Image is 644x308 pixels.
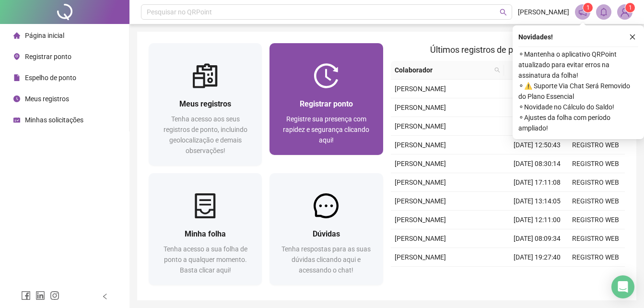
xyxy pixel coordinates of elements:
[283,115,369,144] span: Registre sua presença com rapidez e segurança clicando aqui!
[164,115,247,154] span: Tenha acesso aos seus registros de ponto, incluindo geolocalização e demais observações!
[625,3,635,12] sup: Atualize o seu contato no menu Meus Dados
[13,32,20,39] span: home
[566,173,625,192] td: REGISTRO WEB
[500,9,507,16] span: search
[13,117,20,123] span: schedule
[395,160,446,167] span: [PERSON_NAME]
[313,229,340,238] span: Dúvidas
[518,81,638,102] span: ⚬ ⚠️ Suporte Via Chat Será Removido do Plano Essencial
[504,61,561,80] th: Data/Hora
[566,154,625,173] td: REGISTRO WEB
[300,99,353,108] span: Registrar ponto
[518,32,553,42] span: Novidades !
[508,267,566,285] td: [DATE] 13:02:00
[518,49,638,81] span: ⚬ Mantenha o aplicativo QRPoint atualizado para evitar erros na assinatura da folha!
[149,43,262,166] a: Meus registrosTenha acesso aos seus registros de ponto, incluindo geolocalização e demais observa...
[164,245,247,274] span: Tenha acesso a sua folha de ponto a qualquer momento. Basta clicar aqui!
[618,5,632,19] img: 94119
[395,65,491,75] span: Colaborador
[494,67,500,73] span: search
[185,229,226,238] span: Minha folha
[566,267,625,285] td: REGISTRO WEB
[395,178,446,186] span: [PERSON_NAME]
[508,211,566,229] td: [DATE] 12:11:00
[566,211,625,229] td: REGISTRO WEB
[566,248,625,267] td: REGISTRO WEB
[566,136,625,154] td: REGISTRO WEB
[508,248,566,267] td: [DATE] 19:27:40
[395,122,446,130] span: [PERSON_NAME]
[35,291,45,300] span: linkedin
[25,32,64,39] span: Página inicial
[102,293,108,300] span: left
[508,192,566,211] td: [DATE] 13:14:05
[395,141,446,149] span: [PERSON_NAME]
[395,104,446,111] span: [PERSON_NAME]
[586,4,590,11] span: 1
[395,253,446,261] span: [PERSON_NAME]
[13,53,20,60] span: environment
[50,291,59,300] span: instagram
[629,4,632,11] span: 1
[611,275,634,298] div: Open Intercom Messenger
[269,173,383,285] a: DúvidasTenha respostas para as suas dúvidas clicando aqui e acessando o chat!
[518,112,638,133] span: ⚬ Ajustes da folha com período ampliado!
[13,95,20,102] span: clock-circle
[508,98,566,117] td: [DATE] 18:24:03
[281,245,371,274] span: Tenha respostas para as suas dúvidas clicando aqui e acessando o chat!
[508,136,566,154] td: [DATE] 12:50:43
[566,229,625,248] td: REGISTRO WEB
[508,80,566,98] td: [DATE] 08:11:24
[430,45,585,55] span: Últimos registros de ponto sincronizados
[25,53,71,60] span: Registrar ponto
[395,235,446,242] span: [PERSON_NAME]
[25,74,76,82] span: Espelho de ponto
[395,85,446,93] span: [PERSON_NAME]
[269,43,383,155] a: Registrar pontoRegistre sua presença com rapidez e segurança clicando aqui!
[599,8,608,16] span: bell
[508,173,566,192] td: [DATE] 17:11:08
[13,74,20,81] span: file
[25,116,83,124] span: Minhas solicitações
[508,229,566,248] td: [DATE] 08:09:34
[395,197,446,205] span: [PERSON_NAME]
[566,192,625,211] td: REGISTRO WEB
[25,95,69,103] span: Meus registros
[583,3,593,12] sup: 1
[492,63,502,77] span: search
[508,154,566,173] td: [DATE] 08:30:14
[149,173,262,285] a: Minha folhaTenha acesso a sua folha de ponto a qualquer momento. Basta clicar aqui!
[21,291,31,300] span: facebook
[518,7,569,17] span: [PERSON_NAME]
[518,102,638,112] span: ⚬ Novidade no Cálculo do Saldo!
[578,8,587,16] span: notification
[629,34,636,40] span: close
[179,99,231,108] span: Meus registros
[395,216,446,224] span: [PERSON_NAME]
[508,65,549,75] span: Data/Hora
[508,117,566,136] td: [DATE] 13:41:08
